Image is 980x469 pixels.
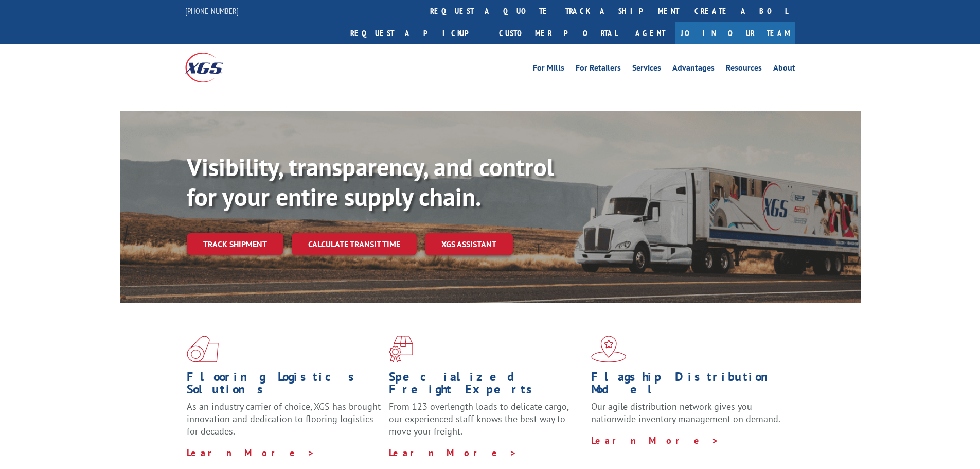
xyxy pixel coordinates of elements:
[389,371,583,401] h1: Specialized Freight Experts
[187,151,554,213] b: Visibility, transparency, and control for your entire supply chain.
[576,64,621,75] a: For Retailers
[187,233,283,255] a: Track shipment
[632,64,661,75] a: Services
[675,22,795,44] a: Join Our Team
[389,336,413,362] img: xgs-icon-focused-on-flooring-red
[187,401,381,437] span: As an industry carrier of choice, XGS has brought innovation and dedication to flooring logistics...
[343,22,491,44] a: Request a pickup
[187,371,381,401] h1: Flooring Logistics Solutions
[185,6,239,16] a: [PHONE_NUMBER]
[389,447,517,459] a: Learn More >
[726,64,762,75] a: Resources
[591,401,780,425] span: Our agile distribution network gives you nationwide inventory management on demand.
[625,22,675,44] a: Agent
[533,64,564,75] a: For Mills
[773,64,795,75] a: About
[491,22,625,44] a: Customer Portal
[591,371,786,401] h1: Flagship Distribution Model
[292,233,417,255] a: Calculate transit time
[187,447,315,459] a: Learn More >
[672,64,715,75] a: Advantages
[389,401,583,446] p: From 123 overlength loads to delicate cargo, our experienced staff knows the best way to move you...
[591,336,627,362] img: xgs-icon-flagship-distribution-model-red
[187,336,219,362] img: xgs-icon-total-supply-chain-intelligence-red
[425,233,513,255] a: XGS ASSISTANT
[591,435,719,446] a: Learn More >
